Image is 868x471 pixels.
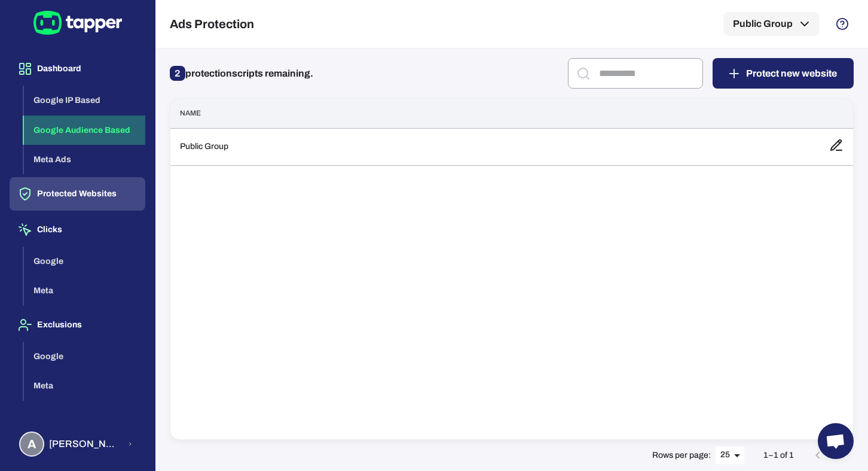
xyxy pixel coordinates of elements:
[19,432,44,457] div: A
[24,116,145,145] button: Google Audience Based
[49,438,120,450] span: [PERSON_NAME] [PERSON_NAME] Koutsogianni
[716,446,744,464] div: 25
[10,188,145,198] a: Protected Websites
[713,58,854,89] button: Protect new website
[10,213,145,247] button: Clicks
[10,308,145,342] button: Exclusions
[24,124,145,134] a: Google Audience Based
[24,255,145,265] a: Google
[24,154,145,164] a: Meta Ads
[763,450,794,461] p: 1–1 of 1
[723,12,819,36] button: Public Group
[24,285,145,295] a: Meta
[652,450,711,461] p: Rows per page:
[170,99,820,128] th: Name
[10,52,145,86] button: Dashboard
[24,276,145,306] button: Meta
[24,95,145,105] a: Google IP Based
[818,423,854,459] div: Open chat
[24,247,145,276] button: Google
[10,224,145,234] a: Clicks
[10,63,145,73] a: Dashboard
[24,145,145,175] button: Meta Ads
[24,350,145,360] a: Google
[170,128,820,165] td: Public Group
[24,86,145,116] button: Google IP Based
[10,319,145,329] a: Exclusions
[24,380,145,390] a: Meta
[10,427,145,461] button: A[PERSON_NAME] [PERSON_NAME] Koutsogianni
[170,64,313,83] p: protection scripts remaining.
[170,66,185,81] span: 2
[10,177,145,211] button: Protected Websites
[170,17,254,31] h5: Ads Protection
[24,371,145,401] button: Meta
[24,342,145,372] button: Google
